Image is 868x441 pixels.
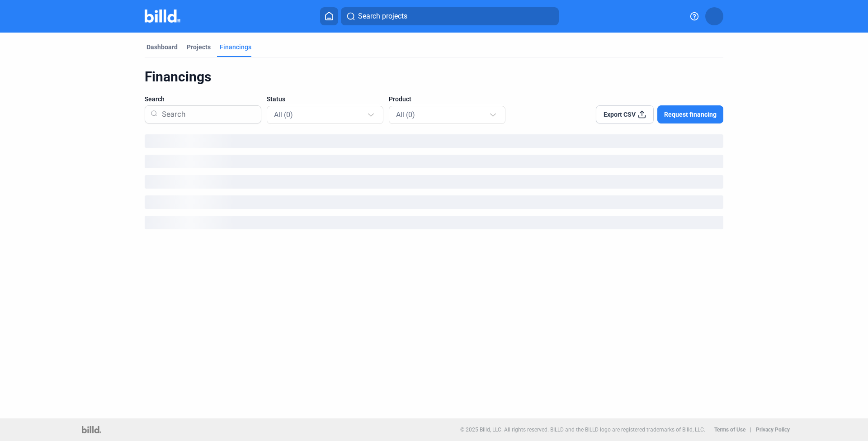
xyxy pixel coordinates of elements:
div: loading [145,216,723,229]
img: logo [82,426,101,433]
span: Product [389,95,411,104]
b: Terms of Use [714,427,745,433]
div: Financings [145,68,723,85]
div: loading [145,195,723,209]
span: Search projects [358,11,407,22]
div: loading [145,155,723,168]
input: Search [158,103,255,126]
img: Billd Company Logo [145,9,180,23]
span: Request financing [664,110,717,119]
div: Dashboard [146,43,178,52]
b: Privacy Policy [756,427,790,433]
button: Request financing [657,105,723,123]
div: loading [145,175,723,189]
span: Search [145,95,165,104]
div: Financings [220,43,251,52]
span: Status [267,95,285,104]
span: All (0) [396,110,415,119]
button: Export CSV [596,105,654,123]
p: | [750,427,751,433]
p: © 2025 Billd, LLC. All rights reserved. BILLD and the BILLD logo are registered trademarks of Bil... [460,427,705,433]
span: Export CSV [604,110,636,119]
div: loading [145,134,723,148]
span: All (0) [274,110,293,119]
div: Projects [187,43,211,52]
button: Search projects [341,7,559,25]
